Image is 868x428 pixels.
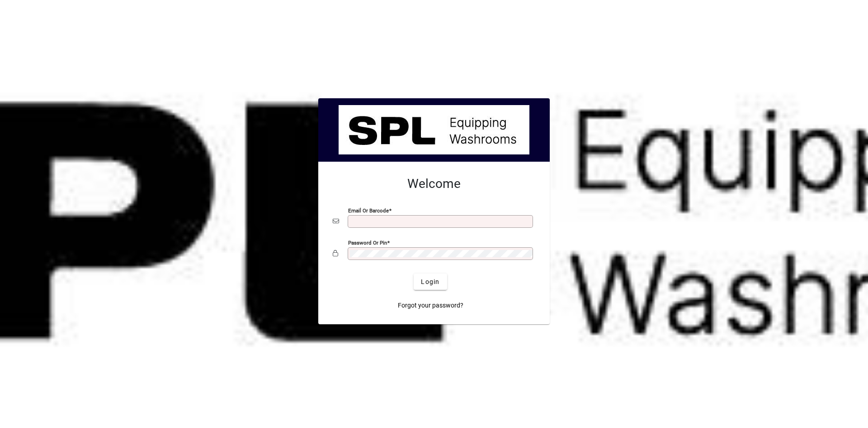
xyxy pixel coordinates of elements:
[333,176,535,192] h2: Welcome
[421,277,439,287] span: Login
[394,297,467,313] a: Forgot your password?
[348,240,387,246] mat-label: Password or Pin
[398,301,463,310] span: Forgot your password?
[348,207,389,214] mat-label: Email or Barcode
[414,274,447,290] button: Login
